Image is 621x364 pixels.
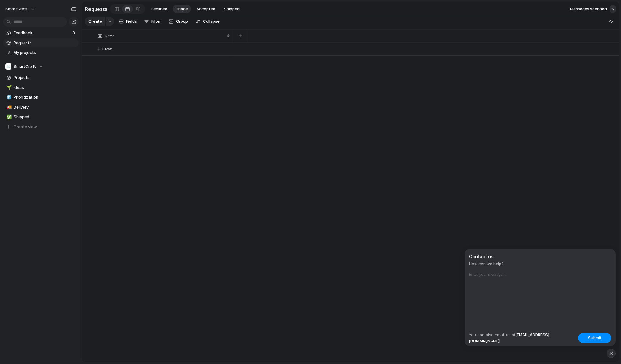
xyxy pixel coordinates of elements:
a: My projects [3,48,79,57]
a: Projects [3,73,79,82]
a: ✅Shipped [3,112,79,122]
button: Collapse [193,17,222,26]
span: Submit [588,335,602,341]
span: My projects [14,50,76,56]
div: 🌱 [6,84,11,91]
span: Feedback [14,30,71,36]
span: Filter [151,18,161,24]
div: 6 [610,5,616,13]
a: 🌱Ideas [3,83,79,92]
button: SmartCraft [3,4,38,14]
div: ✅ [6,114,11,121]
button: 🚚 [5,104,11,110]
span: Collapse [203,18,220,24]
span: SmartCraft [14,63,36,70]
button: Shipped [221,5,243,14]
span: Declined [151,6,167,12]
span: Create [88,18,102,24]
div: [DEMOGRAPHIC_DATA] [21,94,69,101]
button: Triage [173,5,191,14]
span: Delivery [14,104,76,110]
button: Create [85,17,105,26]
button: Group [166,17,191,26]
span: Create view [14,124,37,130]
img: Profile image for Christian [7,21,19,33]
button: Submit [578,333,611,343]
button: 🧊 [5,94,11,100]
span: SmartCraft [5,6,28,12]
div: Close [106,2,117,13]
span: 3 [72,30,76,36]
a: Feedback3 [3,28,79,37]
a: Requests [3,38,79,47]
span: Group [176,18,188,24]
button: Filter [142,17,163,26]
div: • [DATE] [71,94,88,101]
button: Create view [3,122,79,132]
span: Name [105,33,114,39]
button: SmartCraft [3,62,79,71]
span: Accepted [196,6,215,12]
div: 🧊 [6,94,11,101]
div: • [DATE] [34,50,51,56]
div: 🚚 [6,104,11,111]
div: Index [21,27,33,34]
span: You can also email us at [469,332,578,344]
span: Triage [176,6,188,12]
button: ✅ [5,114,11,120]
button: Declined [148,5,170,14]
span: Prioritization [14,94,76,100]
h1: Messages [45,3,77,13]
span: Projects [14,75,76,81]
a: 🚚Delivery [3,103,79,112]
a: [EMAIL_ADDRESS][DOMAIN_NAME] [469,332,549,343]
h2: Requests [85,5,108,13]
span: Messages scanned [570,6,607,12]
img: Profile image for Christian [7,44,19,56]
button: 🌱 [5,85,11,91]
a: 🧊Prioritization [3,93,79,102]
span: You’ll get replies here and in your email: ✉️ [EMAIL_ADDRESS][DOMAIN_NAME] Our usual reply time 🕒... [21,21,271,26]
span: Shipped [224,6,240,12]
span: Fields [126,18,137,24]
div: Index [21,50,33,56]
h2: Contact us [469,253,611,260]
span: Ideas [14,85,76,91]
button: Accepted [193,5,218,14]
div: • [DATE] [71,72,88,78]
span: Shipped [14,114,76,120]
span: Requests [14,40,76,46]
img: Profile image for Christian [7,66,19,78]
div: • [DATE] [34,27,51,34]
div: [DEMOGRAPHIC_DATA] [21,72,69,78]
img: Profile image for Christian [7,88,19,100]
button: Send us a message [28,191,93,203]
button: Fields [116,17,139,26]
span: No worries! Out of curiosity, are you looking at any other PM tools at the moment? Wondering how ... [21,89,261,93]
span: How can we help? [469,261,611,267]
span: Create [102,46,113,52]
